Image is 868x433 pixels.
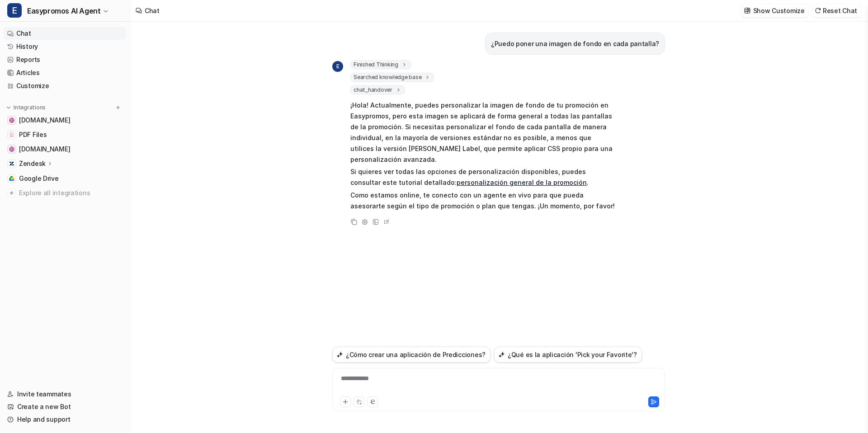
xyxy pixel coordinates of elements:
[812,4,861,17] button: Reset Chat
[9,176,14,181] img: Google Drive
[115,104,121,111] img: menu_add.svg
[9,132,14,137] img: PDF Files
[753,6,805,15] p: Show Customize
[4,103,48,112] button: Integrations
[19,159,46,168] p: Zendesk
[7,3,22,18] span: E
[4,66,126,79] a: Articles
[350,73,434,82] span: Searched knowledge base
[4,388,126,400] a: Invite teammates
[350,60,411,69] span: Finished Thinking
[457,179,587,186] a: personalización general de la promoción
[350,190,615,212] p: Como estamos online, te conecto con un agente en vivo para que pueda asesorarte según el tipo de ...
[332,61,343,72] span: E
[4,413,126,426] a: Help and support
[4,27,126,40] a: Chat
[4,187,126,199] a: Explore all integrations
[9,146,14,152] img: www.easypromosapp.com
[4,128,126,141] a: PDF FilesPDF Files
[4,143,126,155] a: www.easypromosapp.com[DOMAIN_NAME]
[815,7,821,14] img: reset
[491,38,659,49] p: ¿Puedo poner una imagen de fondo en cada pantalla?
[145,6,160,15] div: Chat
[14,104,46,111] p: Integrations
[19,116,70,125] span: [DOMAIN_NAME]
[19,145,70,154] span: [DOMAIN_NAME]
[19,186,123,200] span: Explore all integrations
[9,118,14,123] img: easypromos-apiref.redoc.ly
[4,114,126,127] a: easypromos-apiref.redoc.ly[DOMAIN_NAME]
[332,347,491,362] button: ¿Cómo crear una aplicación de Predicciones?
[4,400,126,413] a: Create a new Bot
[4,80,126,92] a: Customize
[19,174,59,183] span: Google Drive
[4,53,126,66] a: Reports
[744,7,750,14] img: customize
[27,5,100,17] span: Easypromos AI Agent
[9,161,14,166] img: Zendesk
[350,100,615,165] p: ¡Hola! Actualmente, puedes personalizar la imagen de fondo de tu promoción en Easypromos, pero es...
[19,130,47,139] span: PDF Files
[741,4,808,17] button: Show Customize
[4,172,126,185] a: Google DriveGoogle Drive
[7,188,16,198] img: explore all integrations
[350,85,405,94] span: chat_handover
[350,166,615,188] p: Si quieres ver todas las opciones de personalización disponibles, puedes consultar este tutorial ...
[494,347,642,362] button: ¿Qué es la aplicación 'Pick your Favorite'?
[5,104,12,111] img: expand menu
[4,40,126,53] a: History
